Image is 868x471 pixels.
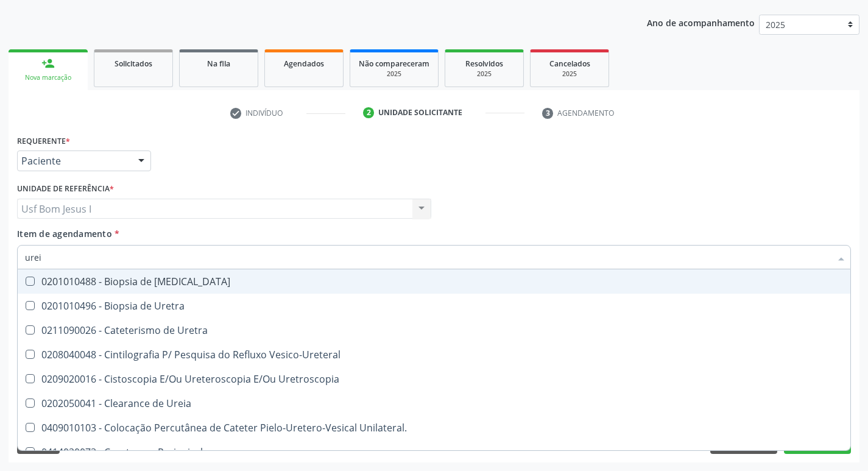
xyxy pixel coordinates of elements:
[25,325,843,335] div: 0211090026 - Cateterismo de Uretra
[115,58,152,69] span: Solicitados
[359,69,429,79] div: 2025
[363,107,374,118] div: 2
[21,155,126,167] span: Paciente
[25,398,843,408] div: 0202050041 - Clearance de Ureia
[17,73,79,82] div: Nova marcação
[539,69,600,79] div: 2025
[25,245,831,269] input: Buscar por procedimentos
[359,58,429,69] span: Não compareceram
[549,58,590,69] span: Cancelados
[41,57,55,70] div: person_add
[284,58,324,69] span: Agendados
[25,301,843,311] div: 0201010496 - Biopsia de Uretra
[25,374,843,384] div: 0209020016 - Cistoscopia E/Ou Ureteroscopia E/Ou Uretroscopia
[25,423,843,433] div: 0409010103 - Colocação Percutânea de Cateter Pielo-Uretero-Vesical Unilateral.
[25,350,843,359] div: 0208040048 - Cintilografia P/ Pesquisa do Refluxo Vesico-Ureteral
[378,107,462,118] div: Unidade solicitante
[25,447,843,457] div: 0414020073 - Curetagem Periapical
[465,58,503,69] span: Resolvidos
[647,15,755,30] p: Ano de acompanhamento
[25,277,843,286] div: 0201010488 - Biopsia de [MEDICAL_DATA]
[454,69,515,79] div: 2025
[17,228,112,239] span: Item de agendamento
[17,132,70,151] label: Requerente
[17,180,114,199] label: Unidade de referência
[207,58,230,69] span: Na fila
